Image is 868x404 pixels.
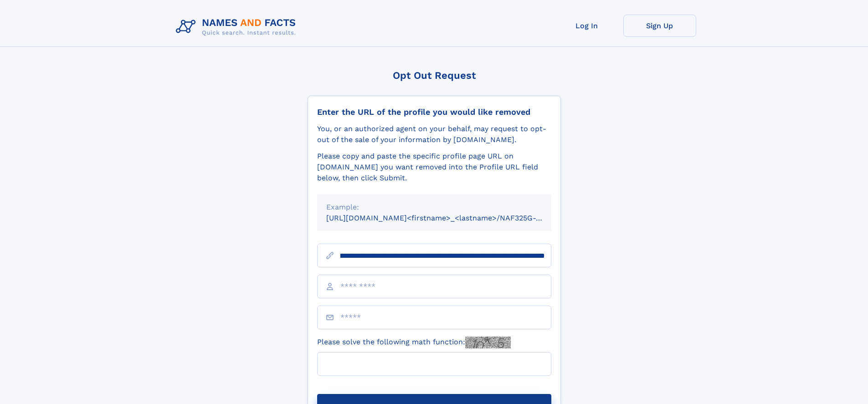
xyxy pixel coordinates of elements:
[317,337,511,348] label: Please solve the following math function:
[623,15,696,37] a: Sign Up
[317,107,551,117] div: Enter the URL of the profile you would like removed
[550,15,623,37] a: Log In
[317,151,551,184] div: Please copy and paste the specific profile page URL on [DOMAIN_NAME] you want removed into the Pr...
[326,214,569,222] small: [URL][DOMAIN_NAME]<firstname>_<lastname>/NAF325G-xxxxxxxx
[326,202,542,213] div: Example:
[317,123,551,145] div: You, or an authorized agent on your behalf, may request to opt-out of the sale of your informatio...
[308,70,561,81] div: Opt Out Request
[172,15,303,39] img: Logo Names and Facts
